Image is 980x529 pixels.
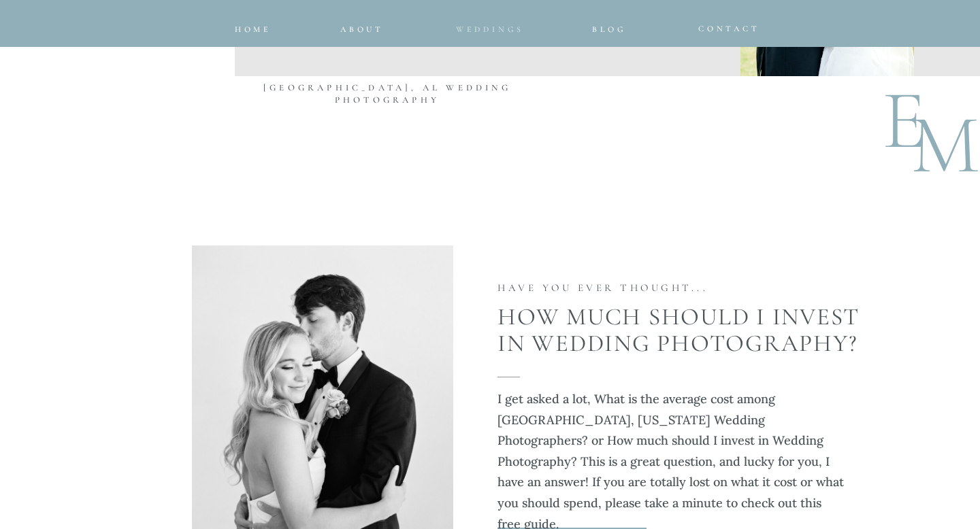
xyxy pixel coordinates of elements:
a: home [233,22,273,30]
h2: How much should i invest in Wedding Photography? [497,304,862,360]
p: have you ever thought... [497,281,796,294]
span: home [235,24,272,34]
a: CONTACT [698,21,747,30]
p: [GEOGRAPHIC_DATA], AL Wedding Photography [226,82,549,94]
span: Weddings [456,24,524,34]
a: about [340,22,379,30]
p: I get asked a lot, What is the average cost among [GEOGRAPHIC_DATA], [US_STATE] Wedding Photograp... [497,389,846,519]
a: Weddings [445,22,535,31]
span: Blog [592,24,626,34]
a: Blog [582,22,637,30]
span: CONTACT [698,24,760,33]
p: E [882,75,915,120]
